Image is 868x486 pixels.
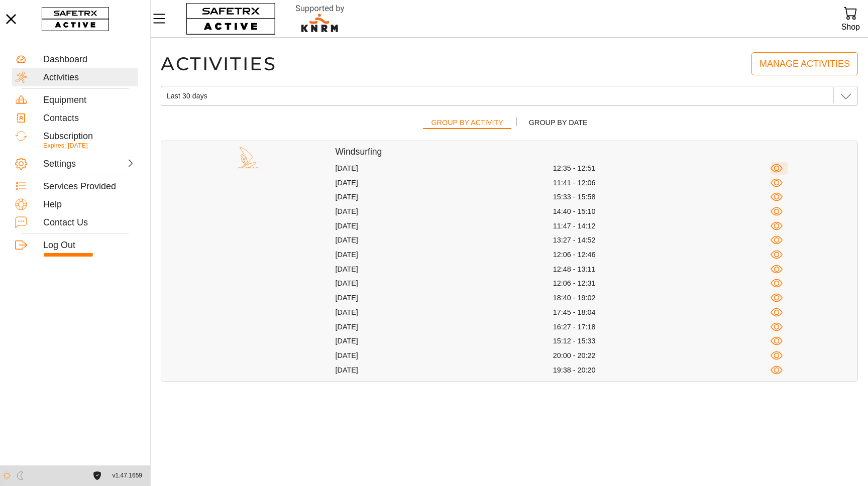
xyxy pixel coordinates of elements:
img: ModeDark.svg [16,471,25,480]
div: [DATE] [336,336,553,346]
span: View [771,162,783,175]
div: Shop [841,20,860,34]
div: [DATE] [336,351,553,360]
span: View [771,177,783,189]
h1: Activities [161,52,277,75]
a: Manage Activities [751,52,858,75]
div: 19:38 - 20:20 [553,366,771,375]
h5: Windsurfing [336,146,858,158]
div: [DATE] [336,207,553,216]
div: Settings [43,159,87,170]
div: 15:33 - 15:58 [553,192,771,202]
div: 11:41 - 12:06 [553,178,771,188]
div: Contacts [43,113,135,124]
div: [DATE] [336,279,553,288]
div: 13:27 - 14:52 [553,235,771,245]
span: View [771,364,783,377]
span: View [771,306,783,319]
span: View [771,205,783,218]
button: v1.47.1659 [106,467,148,484]
div: [DATE] [336,178,553,188]
span: View [771,277,783,290]
div: [DATE] [336,265,553,274]
span: Expires: [DATE] [43,142,88,149]
div: [DATE] [336,293,553,303]
button: Group by Activity [423,114,511,133]
span: Manage Activities [759,56,850,72]
div: [DATE] [336,221,553,231]
div: 15:12 - 15:33 [553,336,771,346]
div: [DATE] [336,235,553,245]
div: 20:00 - 20:22 [553,351,771,360]
span: View [771,263,783,276]
div: Services Provided [43,181,135,192]
span: Group by Date [529,116,588,129]
span: View [771,321,783,333]
div: 16:27 - 17:18 [553,322,771,332]
button: Group by Date [521,114,596,133]
img: Activities.svg [15,71,27,83]
span: View [771,349,783,362]
div: [DATE] [336,308,553,317]
div: 12:06 - 12:31 [553,279,771,288]
div: 12:06 - 12:46 [553,250,771,260]
img: Equipment.svg [15,94,27,106]
div: [DATE] [336,192,553,202]
div: Dashboard [43,54,135,65]
img: Help.svg [15,198,27,210]
img: WIND_SURFING.svg [237,146,260,169]
div: Help [43,199,135,210]
div: Subscription [43,131,135,142]
img: Subscription.svg [15,130,27,142]
div: [DATE] [336,250,553,260]
div: 11:47 - 14:12 [553,221,771,231]
div: Equipment [43,95,135,106]
img: ContactUs.svg [15,216,27,228]
div: [DATE] [336,164,553,173]
span: View [771,220,783,232]
span: Group by Activity [431,116,503,129]
span: View [771,335,783,347]
div: [DATE] [336,366,553,375]
span: View [771,234,783,247]
img: ModeLight.svg [3,471,11,480]
div: 17:45 - 18:04 [553,308,771,317]
div: 12:48 - 13:11 [553,265,771,274]
div: 14:40 - 15:10 [553,207,771,216]
div: Activities [43,72,135,83]
div: Contact Us [43,217,135,228]
img: RescueLogo.svg [284,3,356,35]
div: 18:40 - 19:02 [553,293,771,303]
span: v1.47.1659 [113,470,142,481]
span: View [771,191,783,203]
div: [DATE] [336,322,553,332]
div: Log Out [43,240,135,251]
span: View [771,292,783,304]
a: License Agreement [90,471,104,480]
span: View [771,249,783,261]
div: 12:35 - 12:51 [553,164,771,173]
button: Menu [151,8,176,29]
span: Last 30 days [167,91,207,100]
